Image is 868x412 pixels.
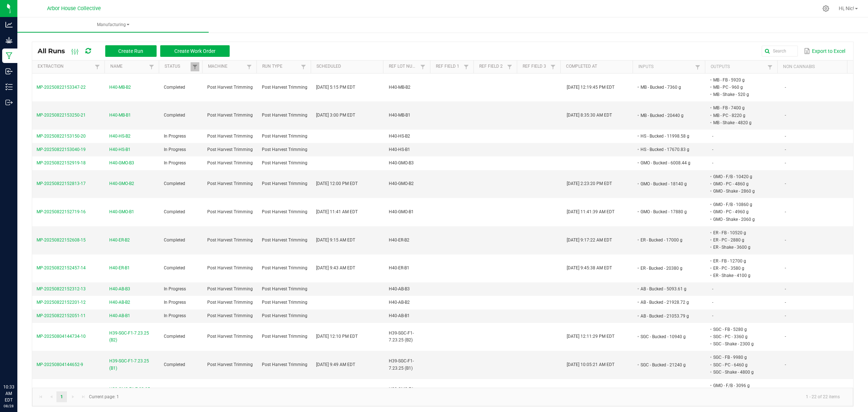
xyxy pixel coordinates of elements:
[777,60,850,73] th: Non Cannabis
[3,384,14,403] p: 10:33 AM EDT
[316,265,355,270] span: [DATE] 9:43 AM EDT
[712,173,770,180] li: GMO - F/B - 10420 g
[147,62,156,71] a: Filter
[389,160,414,165] span: H40-GMO-B3
[164,209,185,214] span: Completed
[712,84,770,91] li: MB - PC - 960 g
[160,45,230,57] button: Create Work Order
[109,358,155,371] span: H39-SGC-F1-7.23.25 (B1)
[47,5,101,12] span: Arbor House Collective
[780,198,853,226] td: -
[712,333,770,340] li: SGC - PC - 3360 g
[164,300,186,305] span: In Progress
[712,104,770,112] li: MB - FB - 7400 g
[37,181,86,186] span: MP-20250822152813-17
[708,282,780,296] td: -
[505,62,514,71] a: Filter
[207,113,253,118] span: Post Harvest Trimming
[37,237,86,243] span: MP-20250822152608-15
[389,181,414,186] span: H40-GMO-B2
[705,60,777,73] th: Outputs
[93,62,102,71] a: Filter
[549,62,557,71] a: Filter
[780,170,853,198] td: -
[389,85,410,90] span: H40-MB-B2
[780,73,853,102] td: -
[164,286,186,291] span: In Progress
[389,265,409,270] span: H40-ER-B1
[207,134,253,139] span: Post Harvest Trimming
[109,237,130,244] span: H40-ER-B2
[164,181,185,186] span: Completed
[32,388,853,406] kendo-pager: Current page: 1
[567,181,612,186] span: [DATE] 2:23:20 PM EDT
[38,45,235,57] div: All Runs
[207,160,253,165] span: Post Harvest Trimming
[262,286,307,291] span: Post Harvest Trimming
[567,362,614,367] span: [DATE] 10:05:21 AM EDT
[207,265,253,270] span: Post Harvest Trimming
[164,265,185,270] span: Completed
[389,134,410,139] span: H40-HS-B2
[164,237,185,243] span: Completed
[839,5,854,11] span: Hi, Nic!
[37,334,86,339] span: MP-20250804144734-10
[712,236,770,244] li: ER - PC - 2880 g
[207,237,253,243] span: Post Harvest Trimming
[38,64,93,70] a: ExtractionSortable
[780,296,853,309] td: -
[639,299,697,306] li: AB - Bucked - 21928.72 g
[37,134,86,139] span: MP-20250822153150-20
[109,312,130,319] span: H40-AB-B1
[262,237,307,243] span: Post Harvest Trimming
[639,361,697,369] li: SGC - Bucked - 21240 g
[766,63,774,72] a: Filter
[262,134,307,139] span: Post Harvest Trimming
[164,147,186,152] span: In Progress
[262,147,307,152] span: Post Harvest Trimming
[262,64,299,70] a: Run TypeSortable
[316,237,355,243] span: [DATE] 9:15 AM EDT
[174,48,216,54] span: Create Work Order
[191,62,199,71] a: Filter
[712,265,770,272] li: ER - PC - 3580 g
[708,130,780,143] td: -
[389,286,410,291] span: H40-AB-B3
[262,113,307,118] span: Post Harvest Trimming
[712,340,770,348] li: SGC - Shake - 2300 g
[207,313,253,318] span: Post Harvest Trimming
[693,63,702,72] a: Filter
[712,91,770,98] li: MB - Shake - 520 g
[110,64,147,70] a: NameSortable
[780,226,853,255] td: -
[5,83,13,91] inline-svg: Inventory
[316,113,355,118] span: [DATE] 3:00 PM EDT
[780,156,853,170] td: -
[762,46,798,56] input: Search
[109,112,131,119] span: H40-MB-B1
[262,209,307,214] span: Post Harvest Trimming
[262,265,307,270] span: Post Harvest Trimming
[299,62,308,71] a: Filter
[7,354,29,376] iframe: Resource center
[208,64,244,70] a: MachineSortable
[567,237,612,243] span: [DATE] 9:17:22 AM EDT
[207,334,253,339] span: Post Harvest Trimming
[109,84,131,91] span: H40-MB-B2
[207,362,253,367] span: Post Harvest Trimming
[262,160,307,165] span: Post Harvest Trimming
[780,310,853,323] td: -
[316,85,355,90] span: [DATE] 5:15 PM EDT
[37,209,86,214] span: MP-20250822152719-16
[780,101,853,130] td: -
[389,331,414,342] span: H39-SGC-F1-7.23.25 (B2)
[389,64,418,70] a: Ref Lot NumberSortable
[708,310,780,323] td: -
[316,362,355,367] span: [DATE] 9:49 AM EDT
[109,265,130,272] span: H40-ER-B1
[3,403,14,409] p: 08/28
[523,64,548,70] a: Ref Field 3Sortable
[5,21,13,28] inline-svg: Analytics
[712,229,770,236] li: ER - FB - 10520 g
[37,286,86,291] span: MP-20250822152312-13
